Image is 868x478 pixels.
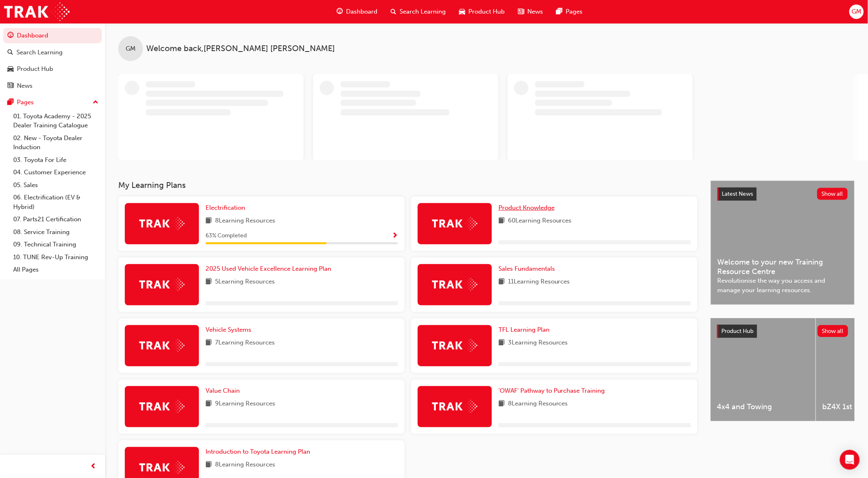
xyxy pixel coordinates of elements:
[511,3,550,20] a: news-iconNews
[432,339,477,352] img: Trak
[498,265,555,272] span: Sales Fundamentals
[817,188,848,200] button: Show all
[7,66,14,73] span: car-icon
[498,264,558,274] a: Sales Fundamentals
[498,325,553,335] a: TFL Learning Plan
[452,3,511,20] a: car-iconProduct Hub
[206,216,212,226] span: book-icon
[215,460,275,470] span: 8 Learning Resources
[432,400,477,413] img: Trak
[126,44,136,54] span: GM
[139,217,185,230] img: Trak
[818,325,849,337] button: Show all
[10,166,102,179] a: 04. Customer Experience
[498,399,505,409] span: book-icon
[10,179,102,192] a: 05. Sales
[718,187,848,201] a: Latest NewsShow all
[392,232,398,240] span: Show Progress
[206,338,212,348] span: book-icon
[432,217,477,230] img: Trak
[3,45,102,60] a: Search Learning
[206,325,255,335] a: Vehicle Systems
[722,190,753,197] span: Latest News
[508,216,572,226] span: 60 Learning Resources
[400,7,446,16] span: Search Learning
[10,251,102,264] a: 10. TUNE Rev-Up Training
[16,48,63,57] div: Search Learning
[91,462,97,472] span: prev-icon
[206,448,310,455] span: Introduction to Toyota Learning Plan
[392,231,398,241] button: Show Progress
[711,180,855,305] a: Latest NewsShow allWelcome to your new Training Resource CentreRevolutionise the way you access a...
[852,7,861,16] span: GM
[518,7,524,17] span: news-icon
[10,191,102,213] a: 06. Electrification (EV & Hybrid)
[498,277,505,287] span: book-icon
[206,460,212,470] span: book-icon
[840,450,860,470] div: Open Intercom Messenger
[508,399,568,409] span: 8 Learning Resources
[93,97,98,108] span: up-icon
[718,276,848,295] span: Revolutionise the way you access and manage your learning resources.
[17,64,53,74] div: Product Hub
[206,265,331,272] span: 2025 Used Vehicle Excellence Learning Plan
[849,5,864,19] button: GM
[206,386,243,396] a: Value Chain
[550,3,589,20] a: pages-iconPages
[3,26,102,95] button: DashboardSearch LearningProduct HubNews
[3,61,102,77] a: Product Hub
[139,461,185,474] img: Trak
[10,110,102,132] a: 01. Toyota Academy - 2025 Dealer Training Catalogue
[10,154,102,166] a: 03. Toyota For Life
[508,277,570,287] span: 11 Learning Resources
[10,132,102,154] a: 02. New - Toyota Dealer Induction
[206,264,335,274] a: 2025 Used Vehicle Excellence Learning Plan
[3,28,102,43] a: Dashboard
[10,263,102,276] a: All Pages
[206,203,248,213] a: Electrification
[139,278,185,291] img: Trak
[10,226,102,239] a: 08. Service Training
[206,277,212,287] span: book-icon
[215,399,275,409] span: 9 Learning Resources
[215,277,275,287] span: 5 Learning Resources
[17,98,34,107] div: Pages
[215,216,275,226] span: 8 Learning Resources
[346,7,377,16] span: Dashboard
[206,447,314,457] a: Introduction to Toyota Learning Plan
[3,95,102,110] button: Pages
[206,387,240,394] span: Value Chain
[206,231,247,241] span: 63 % Completed
[7,49,13,56] span: search-icon
[10,238,102,251] a: 09. Technical Training
[337,7,343,17] span: guage-icon
[206,204,245,211] span: Electrification
[717,402,809,412] span: 4x4 and Towing
[139,400,185,413] img: Trak
[566,7,583,16] span: Pages
[17,81,33,91] div: News
[718,258,848,276] span: Welcome to your new Training Resource Centre
[139,339,185,352] img: Trak
[498,204,554,211] span: Product Knowledge
[722,328,754,335] span: Product Hub
[3,78,102,94] a: News
[391,7,396,17] span: search-icon
[206,326,251,333] span: Vehicle Systems
[384,3,452,20] a: search-iconSearch Learning
[7,32,14,40] span: guage-icon
[498,203,558,213] a: Product Knowledge
[7,99,14,106] span: pages-icon
[498,386,608,396] a: 'OWAF' Pathway to Purchase Training
[498,216,505,226] span: book-icon
[432,278,477,291] img: Trak
[146,44,335,54] span: Welcome back , [PERSON_NAME] [PERSON_NAME]
[215,338,275,348] span: 7 Learning Resources
[717,325,848,338] a: Product HubShow all
[468,7,505,16] span: Product Hub
[118,180,697,190] h3: My Learning Plans
[711,318,816,421] a: 4x4 and Towing
[206,399,212,409] span: book-icon
[527,7,543,16] span: News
